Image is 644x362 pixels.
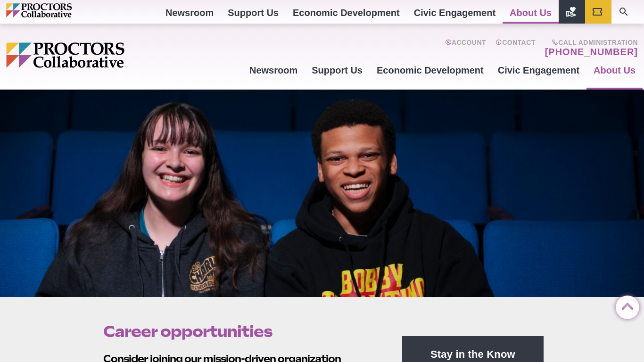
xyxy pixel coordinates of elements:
a: Civic Engagement [491,58,586,83]
a: [PHONE_NUMBER] [545,46,638,58]
span: Call Administration [542,39,638,46]
img: Proctors logo [6,3,112,17]
strong: Stay in the Know [430,348,515,360]
h1: Career opportunities [103,322,380,340]
a: Newsroom [242,58,305,83]
img: Proctors logo [6,42,197,68]
a: Account [445,39,486,58]
a: Support Us [305,58,370,83]
a: Economic Development [370,58,491,83]
a: Contact [495,39,536,58]
a: Back to Top [616,296,635,315]
a: About Us [586,58,643,83]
